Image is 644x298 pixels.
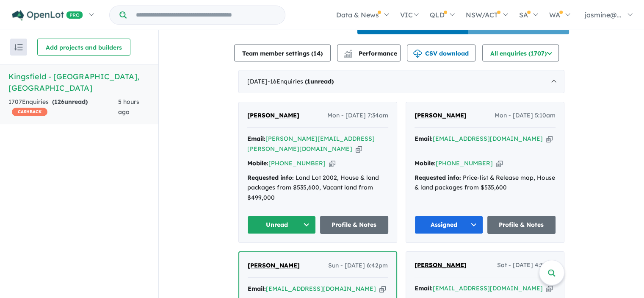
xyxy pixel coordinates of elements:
[379,284,386,293] button: Copy
[415,135,433,142] strong: Email:
[118,98,139,116] span: 5 hours ago
[268,159,326,167] a: [PHONE_NUMBER]
[546,284,553,293] button: Copy
[546,134,553,143] button: Copy
[407,45,475,61] button: CSV download
[433,135,543,142] a: [EMAIL_ADDRESS][DOMAIN_NAME]
[128,6,283,24] input: Try estate name, suburb, builder or developer
[433,284,543,292] a: [EMAIL_ADDRESS][DOMAIN_NAME]
[585,11,622,19] span: jasmine@...
[344,50,352,54] img: line-chart.svg
[482,45,559,61] button: All enquiries (1707)
[8,97,118,117] div: 1707 Enquir ies
[247,111,299,121] a: [PERSON_NAME]
[415,260,467,270] a: [PERSON_NAME]
[248,285,266,292] strong: Email:
[37,39,130,56] button: Add projects and builders
[415,284,433,292] strong: Email:
[268,78,334,85] span: - 16 Enquir ies
[248,261,300,271] a: [PERSON_NAME]
[436,159,493,167] a: [PHONE_NUMBER]
[415,261,467,269] span: [PERSON_NAME]
[327,111,388,121] span: Mon - [DATE] 7:34am
[320,216,389,234] a: Profile & Notes
[305,78,334,85] strong: ( unread)
[487,216,556,234] a: Profile & Notes
[12,108,47,116] span: CASHBACK
[496,159,503,168] button: Copy
[307,78,310,85] span: 1
[247,111,299,119] span: [PERSON_NAME]
[247,173,388,203] div: Land Lot 2002, House & land packages from $535,600, Vacant land from $499,000
[247,174,294,181] strong: Requested info:
[337,45,401,61] button: Performance
[415,173,556,193] div: Price-list & Release map, House & land packages from $535,600
[54,98,64,106] span: 126
[415,111,467,121] a: [PERSON_NAME]
[345,50,397,57] span: Performance
[248,262,300,269] span: [PERSON_NAME]
[247,159,268,167] strong: Mobile:
[8,71,150,94] h5: Kingsfield - [GEOGRAPHIC_DATA] , [GEOGRAPHIC_DATA]
[415,111,467,119] span: [PERSON_NAME]
[497,260,556,270] span: Sat - [DATE] 4:38pm
[356,145,362,153] button: Copy
[247,135,265,142] strong: Email:
[234,45,331,61] button: Team member settings (14)
[495,111,556,121] span: Mon - [DATE] 5:10am
[313,50,321,57] span: 14
[415,159,436,167] strong: Mobile:
[247,135,375,153] a: [PERSON_NAME][EMAIL_ADDRESS][PERSON_NAME][DOMAIN_NAME]
[247,216,316,234] button: Unread
[415,216,483,234] button: Assigned
[12,10,83,21] img: Openlot PRO Logo White
[266,285,376,292] a: [EMAIL_ADDRESS][DOMAIN_NAME]
[329,159,335,168] button: Copy
[52,98,88,106] strong: ( unread)
[413,50,422,58] img: download icon
[415,174,461,181] strong: Requested info:
[238,70,564,94] div: [DATE]
[328,261,388,271] span: Sun - [DATE] 6:42pm
[14,44,23,50] img: sort.svg
[344,52,352,58] img: bar-chart.svg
